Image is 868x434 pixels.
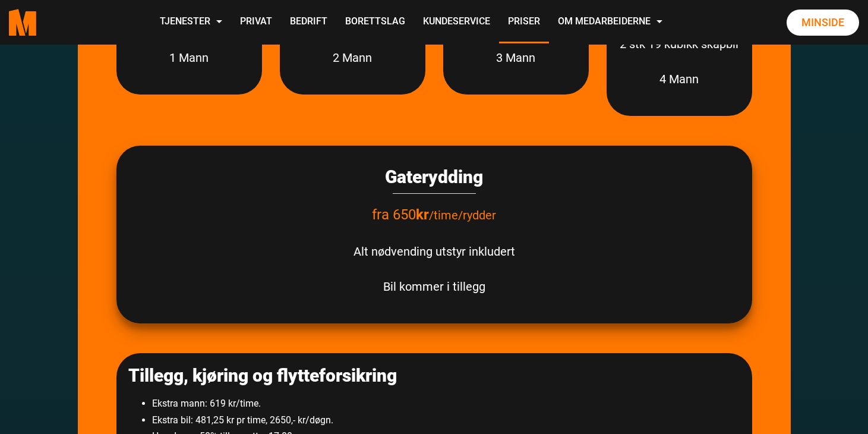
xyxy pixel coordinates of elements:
p: Alt nødvending utstyr inkludert [128,241,740,262]
a: Priser [499,1,549,43]
li: Ekstra mann: 619 kr/time. [152,395,740,411]
p: Bil kommer i tillegg [128,276,740,297]
li: Ekstra bil: 481,25 kr pr time, 2650,- kr/døgn. [152,412,740,428]
a: Om Medarbeiderne [549,1,671,43]
p: 3 Mann [455,48,577,68]
a: Tjenester [151,1,231,43]
p: 4 Mann [618,69,740,89]
span: fra 650 [372,206,429,223]
p: 1 Mann [128,48,250,68]
h3: Gaterydding [128,166,740,188]
p: Tillegg, kjøring og flytteforsikring [128,365,740,386]
a: Privat [231,1,281,43]
a: Kundeservice [414,1,499,43]
a: Bedrift [281,1,336,43]
span: /time/rydder [429,208,496,222]
p: 2 Mann [292,48,414,68]
a: Minside [787,10,859,36]
a: Borettslag [336,1,414,43]
strong: kr [416,206,429,223]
